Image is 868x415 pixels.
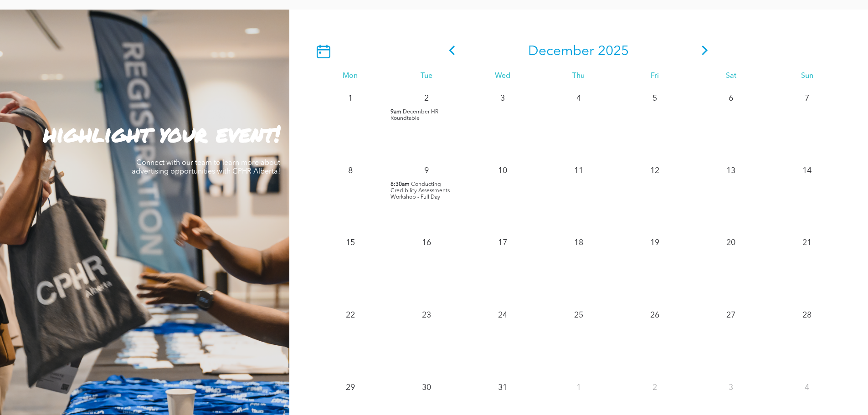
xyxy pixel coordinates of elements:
[799,307,815,323] p: 28
[799,90,815,107] p: 7
[570,90,587,107] p: 4
[132,159,280,175] span: Connect with our team to learn more about advertising opportunities with CPHR Alberta!
[647,235,663,251] p: 19
[418,307,435,323] p: 23
[528,45,594,58] span: December
[769,72,845,81] div: Sun
[342,307,359,323] p: 22
[390,182,450,200] span: Conducting Credibility Assessments Workshop - Full Day
[570,379,587,396] p: 1
[418,163,435,179] p: 9
[693,72,769,81] div: Sat
[388,72,464,81] div: Tue
[342,90,359,107] p: 1
[617,72,693,81] div: Fri
[494,90,511,107] p: 3
[647,163,663,179] p: 12
[723,90,739,107] p: 6
[494,163,511,179] p: 10
[418,379,435,396] p: 30
[570,235,587,251] p: 18
[799,235,815,251] p: 21
[494,235,511,251] p: 17
[799,379,815,396] p: 4
[494,379,511,396] p: 31
[723,379,739,396] p: 3
[540,72,616,81] div: Thu
[464,72,540,81] div: Wed
[494,307,511,323] p: 24
[598,45,629,58] span: 2025
[647,90,663,107] p: 5
[390,109,401,115] span: 9am
[342,163,359,179] p: 8
[647,307,663,323] p: 26
[418,90,435,107] p: 2
[799,163,815,179] p: 14
[342,235,359,251] p: 15
[342,379,359,396] p: 29
[390,181,410,188] span: 8:30am
[312,72,388,81] div: Mon
[43,117,280,149] strong: highlight your event!
[390,109,438,121] span: December HR Roundtable
[647,379,663,396] p: 2
[723,307,739,323] p: 27
[723,163,739,179] p: 13
[418,235,435,251] p: 16
[570,307,587,323] p: 25
[570,163,587,179] p: 11
[723,235,739,251] p: 20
